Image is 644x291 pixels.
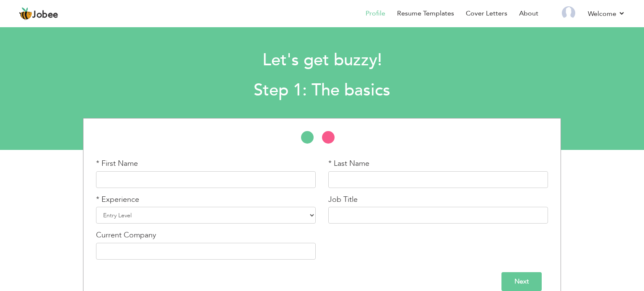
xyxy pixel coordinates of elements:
[519,9,538,18] a: About
[397,9,454,18] a: Resume Templates
[501,272,542,291] input: Next
[562,6,575,20] img: Profile Img
[366,9,385,18] a: Profile
[466,9,507,18] a: Cover Letters
[32,10,58,20] span: Jobee
[96,194,139,205] label: * Experience
[87,80,557,101] h2: Step 1: The basics
[328,194,358,205] label: Job Title
[96,158,138,169] label: * First Name
[96,230,156,241] label: Current Company
[19,7,58,21] a: Jobee
[328,158,369,169] label: * Last Name
[19,7,32,21] img: jobee.io
[87,49,557,71] h1: Let's get buzzy!
[588,9,625,19] a: Welcome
